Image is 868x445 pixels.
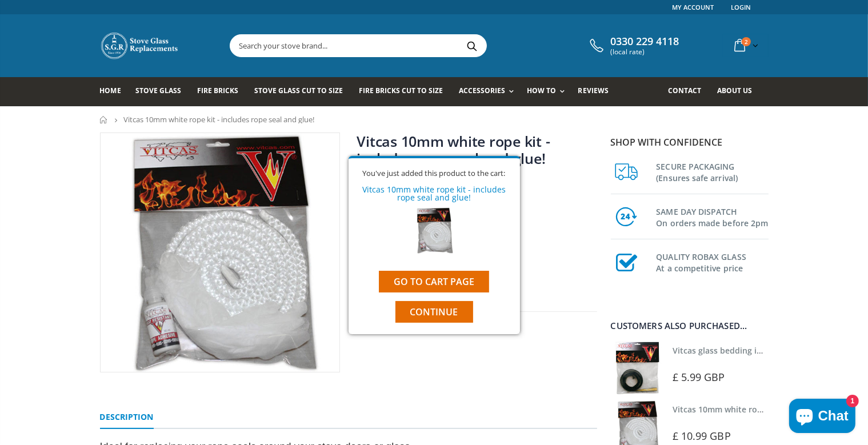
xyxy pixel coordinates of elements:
span: Continue [410,306,458,318]
a: Vitcas 10mm white rope kit - includes rope seal and glue! [357,131,550,168]
a: Contact [668,77,710,106]
a: 0330 229 4118 (local rate) [587,35,679,56]
a: Description [100,406,154,429]
span: £ 10.99 GBP [673,429,731,443]
input: Search your stove brand... [230,35,614,57]
div: You've just added this product to the cart: [357,170,511,177]
span: (local rate) [611,48,679,56]
span: Accessories [459,86,505,95]
span: £ 5.99 GBP [673,370,725,384]
span: Stove Glass Cut To Size [254,86,343,95]
img: Vitcas stove glass bedding in tape [611,342,664,395]
a: Home [100,116,109,123]
div: Customers also purchased... [611,322,769,330]
button: Search [459,35,485,57]
span: Contact [668,86,701,95]
img: nt-kit-12mm-dia.white-fire-rope-adhesive-517-p_800x_crop_center.jpg [101,133,339,372]
a: Fire Bricks Cut To Size [359,77,451,106]
span: About us [717,86,752,95]
a: 2 [730,34,761,57]
inbox-online-store-chat: Shopify online store chat [786,399,859,436]
a: Accessories [459,77,519,106]
span: Reviews [578,86,609,95]
span: Fire Bricks [197,86,238,95]
a: Reviews [578,77,617,106]
span: Stove Glass [135,86,181,95]
a: Fire Bricks [197,77,247,106]
span: How To [527,86,557,95]
a: Home [100,77,130,106]
h3: SECURE PACKAGING (Ensures safe arrival) [657,159,769,184]
span: Home [100,86,121,95]
h3: QUALITY ROBAX GLASS At a competitive price [657,249,769,274]
a: Stove Glass Cut To Size [254,77,351,106]
button: Continue [395,301,473,323]
a: How To [527,77,571,106]
a: Stove Glass [135,77,190,106]
img: Vitcas 10mm white rope kit - includes rope seal and glue! [411,207,457,254]
a: About us [717,77,761,106]
p: Shop with confidence [611,135,769,149]
img: Stove Glass Replacement [100,31,180,60]
span: Fire Bricks Cut To Size [359,86,443,95]
h3: SAME DAY DISPATCH On orders made before 2pm [657,204,769,229]
a: Vitcas 10mm white rope kit - includes rope seal and glue! [362,184,506,203]
span: 2 [742,37,751,46]
span: 0330 229 4118 [611,35,679,48]
a: Go to cart page [379,271,489,292]
span: Vitcas 10mm white rope kit - includes rope seal and glue! [123,114,314,125]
